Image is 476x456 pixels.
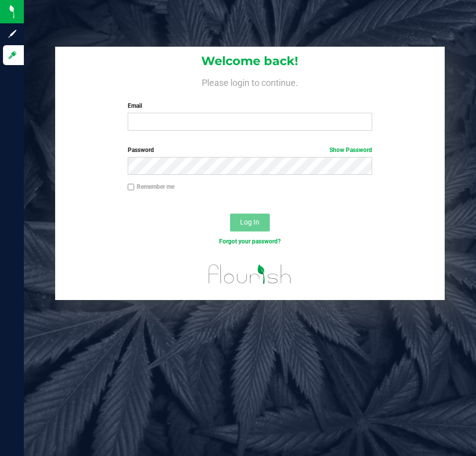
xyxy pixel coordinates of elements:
a: Show Password [329,147,372,153]
h4: Please login to continue. [55,76,444,87]
label: Email [128,101,372,110]
inline-svg: Log in [7,50,17,60]
span: Password [128,147,154,153]
a: Forgot your password? [219,238,281,245]
span: Log In [240,218,259,226]
h1: Welcome back! [55,55,444,68]
inline-svg: Sign up [7,29,17,39]
button: Log In [230,214,270,231]
input: Remember me [128,184,135,191]
img: flourish_logo.svg [201,256,299,292]
label: Remember me [128,182,174,191]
